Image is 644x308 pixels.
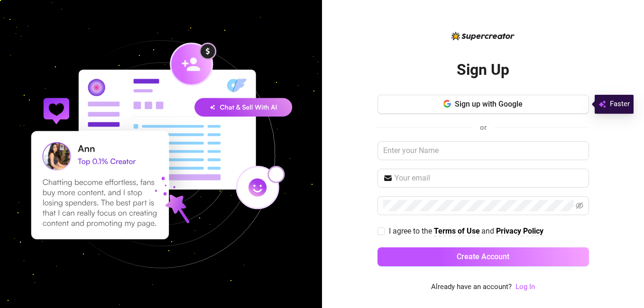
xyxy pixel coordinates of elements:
[457,60,509,80] h2: Sign Up
[515,281,535,293] a: Log In
[395,172,583,184] input: Your email
[480,123,487,132] span: or
[434,226,480,236] strong: Terms of Use
[377,247,589,266] button: Create Account
[377,95,589,114] button: Sign up with Google
[496,226,543,236] a: Privacy Policy
[610,99,630,110] span: Faster
[598,99,606,110] img: svg%3e
[377,141,589,160] input: Enter your Name
[457,252,509,261] span: Create Account
[481,226,496,236] span: and
[434,226,480,236] a: Terms of Use
[496,226,543,236] strong: Privacy Policy
[389,226,434,236] span: I agree to the
[576,202,583,209] span: eye-invisible
[455,100,523,109] span: Sign up with Google
[451,32,515,40] img: logo-BBDzfeDw.svg
[431,281,512,293] span: Already have an account?
[515,282,535,291] a: Log In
